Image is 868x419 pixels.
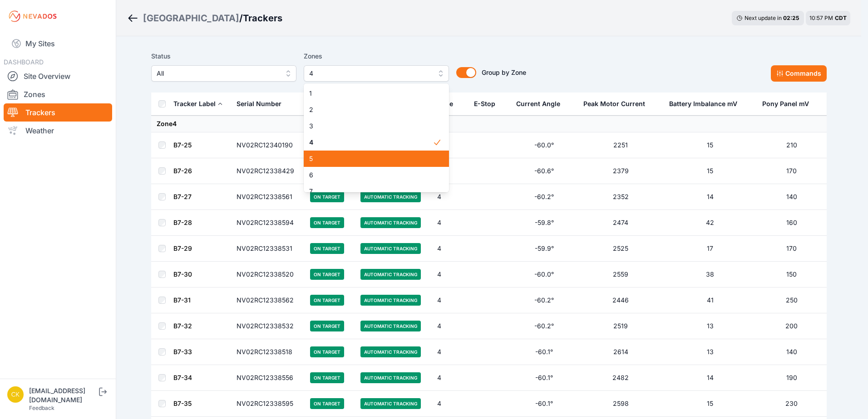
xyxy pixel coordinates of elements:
[304,83,449,192] div: 4
[309,122,433,131] span: 3
[309,171,433,180] span: 6
[309,89,433,98] span: 1
[309,68,431,79] span: 4
[309,138,433,147] span: 4
[309,187,433,196] span: 7
[309,105,433,114] span: 2
[309,154,433,163] span: 5
[304,65,449,82] button: 4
